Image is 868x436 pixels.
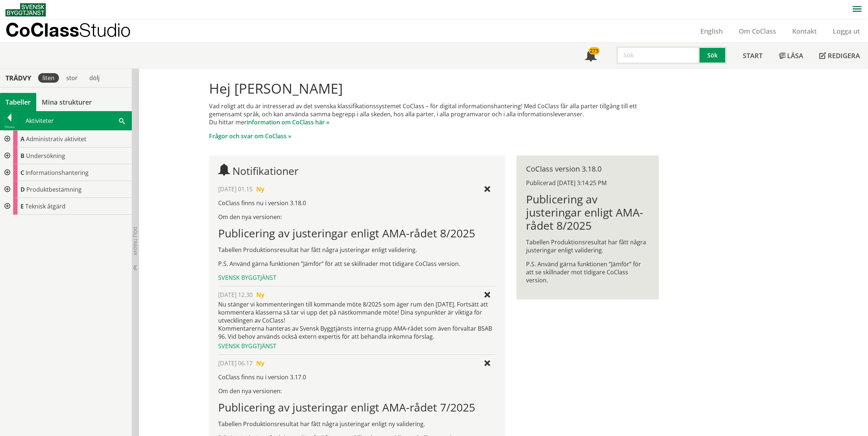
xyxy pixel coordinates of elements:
[79,19,131,41] span: Studio
[526,260,649,284] p: P.S. Använd gärna funktionen ”Jämför” för att se skillnader mot tidigare CoClass version.
[526,179,649,187] div: Publicerad [DATE] 3:14:25 PM
[787,51,803,60] span: Läsa
[218,342,496,350] div: Svensk Byggtjänst
[526,165,649,173] div: CoClass version 3.18.0
[209,102,659,126] p: Vad roligt att du är intresserad av det svenska klassifikationssystemet CoClass – för digital inf...
[218,300,496,341] div: Nu stänger vi kommenteringen till kommande möte 8/2025 som äger rum den [DATE]. Fortsätt att komm...
[26,185,82,193] span: Produktbestämning
[232,164,298,178] span: Notifikationer
[247,118,329,126] a: information om CoClass här »
[731,27,784,35] a: Om CoClass
[218,359,253,367] span: [DATE] 06.17
[209,132,291,140] a: Frågor och svar om CoClass »
[25,202,66,210] span: Teknisk åtgärd
[784,27,825,35] a: Kontakt
[1,74,35,82] div: Trädvy
[256,291,264,299] span: Ny
[700,46,727,64] button: Sök
[218,401,496,414] h1: Publicering av justeringar enligt AMA-rådet 7/2025
[5,26,131,34] p: CoClass
[735,43,771,68] a: Start
[256,359,264,367] span: Ny
[26,169,89,177] span: Informationshantering
[21,202,24,210] span: E
[5,20,146,42] a: CoClassStudio
[828,51,860,60] span: Redigera
[26,135,86,143] span: Administrativ aktivitet
[62,73,82,83] div: stor
[209,80,659,96] h1: Hej [PERSON_NAME]
[26,152,65,160] span: Undersökning
[218,274,496,282] div: Svensk Byggtjänst
[526,238,649,254] p: Tabellen Produktionsresultat har fått några justeringar enligt validering.
[21,185,25,193] span: D
[811,43,868,68] a: Redigera
[218,291,253,299] span: [DATE] 12.30
[36,93,97,111] a: Mina strukturer
[825,27,868,35] a: Logga ut
[5,3,46,16] img: Svensk Byggtjänst
[526,193,649,232] h1: Publicering av justeringar enligt AMA-rådet 8/2025
[85,73,104,83] div: dölj
[19,112,131,130] div: Aktiviteter
[256,185,264,193] span: Ny
[119,117,125,124] span: Sök i tabellen
[585,50,597,62] span: Notifikationer
[589,47,600,55] div: 273
[218,227,496,240] h1: Publicering av justeringar enligt AMA-rådet 8/2025
[38,73,59,83] div: liten
[218,199,496,207] p: CoClass finns nu i version 3.18.0
[21,169,24,177] span: C
[218,246,496,254] p: Tabellen Produktionsresultat har fått några justeringar enligt validering.
[21,152,25,160] span: B
[21,135,25,143] span: A
[132,227,138,255] span: Dölj trädvy
[0,124,19,130] div: Tillbaka
[218,213,496,221] p: Om den nya versionen:
[616,46,700,64] input: Sök
[218,420,496,428] p: Tabellen Produktionsresultat har fått några justeringar enligt ny validering.
[218,387,496,395] p: Om den nya versionen:
[577,43,605,68] a: 273
[692,27,731,35] a: English
[771,43,811,68] a: Läsa
[218,373,496,381] p: CoClass finns nu i version 3.17.0
[743,51,763,60] span: Start
[218,260,496,268] p: P.S. Använd gärna funktionen ”Jämför” för att se skillnader mot tidigare CoClass version.
[218,185,253,193] span: [DATE] 01.15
